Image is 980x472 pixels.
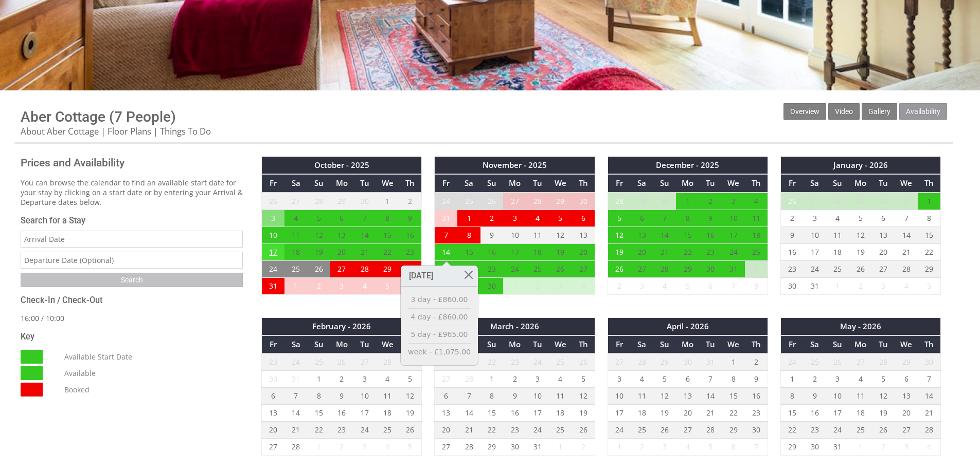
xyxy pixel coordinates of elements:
td: 13 [872,226,895,243]
th: Fr [262,335,284,353]
td: 4 [653,277,676,294]
td: 3 [262,210,284,226]
th: We [895,335,918,353]
td: 21 [653,243,676,260]
td: 28 [376,353,399,371]
th: Su [480,335,503,353]
th: January - 2026 [780,157,940,174]
th: Su [653,335,676,353]
td: 20 [631,243,653,260]
td: 1 [745,260,768,277]
th: Su [826,174,849,192]
th: Mo [849,335,872,353]
td: 28 [526,193,549,210]
th: Tu [353,335,376,353]
th: Fr [435,174,457,192]
th: Th [399,335,421,353]
td: 28 [308,193,330,210]
th: Th [745,335,768,353]
td: 12 [308,226,330,243]
td: 21 [435,260,457,277]
td: 27 [503,193,526,210]
th: Th [399,174,421,192]
td: 4 [353,277,376,294]
td: 11 [526,226,549,243]
h2: Prices and Availability [21,157,243,169]
th: Tu [699,174,722,192]
th: April - 2026 [608,318,768,335]
td: 9 [399,210,421,226]
td: 8 [457,226,480,243]
td: 4 [526,210,549,226]
a: 4 day - £860.00 [408,312,471,323]
td: 21 [353,243,376,260]
td: 5 [918,277,940,294]
td: 6 [399,277,421,294]
td: 29 [376,260,399,277]
td: 2 [699,193,722,210]
th: Mo [676,174,699,192]
th: Sa [631,174,653,192]
th: Mo [330,174,353,192]
td: 29 [676,260,699,277]
th: February - 2026 [262,318,422,335]
td: 20 [572,243,595,260]
td: 6 [572,210,595,226]
th: Th [572,174,595,192]
td: 17 [804,243,826,260]
td: 16 [780,243,803,260]
td: 28 [353,260,376,277]
td: 25 [549,353,572,371]
td: 30 [699,260,722,277]
td: 9 [780,226,803,243]
td: 22 [376,243,399,260]
td: 29 [631,193,653,210]
td: 23 [699,243,722,260]
th: Mo [849,174,872,192]
th: We [376,174,399,192]
td: 2 [608,277,630,294]
td: 9 [480,226,503,243]
td: 8 [745,277,768,294]
td: 15 [918,226,940,243]
td: 22 [676,243,699,260]
td: 1 [457,210,480,226]
dd: Available Start Date [62,350,240,364]
td: 6 [699,277,722,294]
td: 18 [745,226,768,243]
a: Availability [899,103,947,120]
td: 19 [549,243,572,260]
td: 24 [804,260,826,277]
td: 9 [699,210,722,226]
th: Tu [699,335,722,353]
td: 24 [722,243,744,260]
th: We [549,174,572,192]
td: 20 [330,243,353,260]
td: 7 [699,371,722,388]
input: Search [21,273,243,287]
th: Tu [872,335,895,353]
input: Arrival Date [21,231,243,248]
th: We [549,335,572,353]
td: 23 [503,353,526,371]
td: 8 [722,371,744,388]
td: 24 [435,193,457,210]
td: 30 [399,260,421,277]
td: 10 [503,226,526,243]
th: Mo [503,335,526,353]
td: 18 [826,243,849,260]
td: 30 [480,277,503,294]
td: 3 [804,210,826,226]
th: We [722,174,744,192]
td: 27 [330,260,353,277]
p: 16:00 / 10:00 [21,313,243,323]
td: 29 [549,193,572,210]
td: 14 [653,226,676,243]
td: 19 [849,243,872,260]
td: 31 [284,371,307,388]
td: 17 [503,243,526,260]
th: Su [308,335,330,353]
td: 30 [676,353,699,371]
td: 30 [572,193,595,210]
td: 4 [549,371,572,388]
